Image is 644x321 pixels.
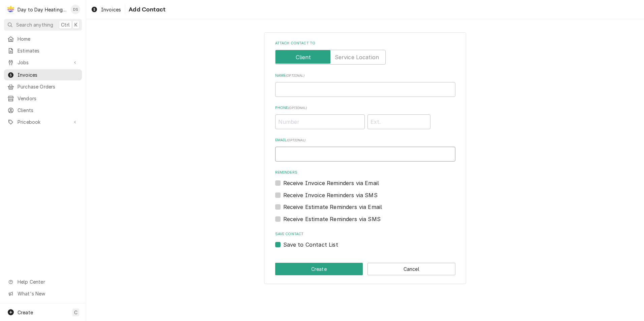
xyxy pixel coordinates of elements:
label: Email [275,138,455,143]
div: Contact Edit Form [275,41,455,249]
span: Create [18,310,33,315]
span: Add Contact [127,5,165,14]
span: Jobs [18,59,68,66]
span: Invoices [101,6,121,13]
a: Home [4,33,82,44]
button: Create [275,263,363,275]
div: Attach contact to [275,41,455,65]
div: Contact Create/Update [264,32,466,284]
label: Phone [275,105,455,111]
label: Reminders [275,170,455,175]
span: Help Center [18,278,78,285]
div: Phone [275,105,455,129]
label: Name [275,73,455,78]
label: Receive Estimate Reminders via Email [283,203,382,211]
span: Home [18,35,78,42]
span: K [74,21,77,28]
label: Receive Estimate Reminders via SMS [283,215,381,223]
div: D [6,5,15,14]
span: ( optional ) [288,106,307,110]
button: Search anythingCtrlK [4,19,82,31]
span: What's New [18,290,78,297]
a: Go to Pricebook [4,116,82,128]
input: Number [275,114,365,129]
input: Ext. [367,114,430,129]
label: Attach contact to [275,41,455,46]
span: Purchase Orders [18,83,78,90]
span: Invoices [18,71,78,78]
span: ( optional ) [286,74,304,77]
a: Go to Help Center [4,276,82,287]
button: Cancel [367,263,455,275]
div: DS [71,5,80,14]
div: David Silvestre's Avatar [71,5,80,14]
label: Save Contact [275,231,455,237]
div: Button Group [275,263,455,275]
div: Ephemeral Contact [275,231,455,249]
span: Pricebook [18,118,68,126]
a: Clients [4,105,82,116]
div: Reminders [275,170,455,187]
span: Search anything [16,21,53,28]
div: Button Group Row [275,263,455,275]
a: Invoices [88,4,124,15]
div: Day to Day Heating and Cooling's Avatar [6,5,15,14]
label: Save to Contact List [283,241,338,249]
span: Clients [18,107,78,114]
label: Receive Invoice Reminders via Email [283,179,379,187]
a: Invoices [4,69,82,80]
a: Go to Jobs [4,57,82,68]
div: Day to Day Heating and Cooling [18,6,67,13]
div: Name [275,73,455,97]
span: C [74,309,77,316]
a: Go to What's New [4,288,82,299]
div: Email [275,138,455,162]
a: Purchase Orders [4,81,82,92]
span: Ctrl [61,21,70,28]
span: ( optional ) [287,138,305,142]
a: Estimates [4,45,82,56]
a: Vendors [4,93,82,104]
span: Estimates [18,47,78,54]
span: Vendors [18,95,78,102]
label: Receive Invoice Reminders via SMS [283,191,378,199]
